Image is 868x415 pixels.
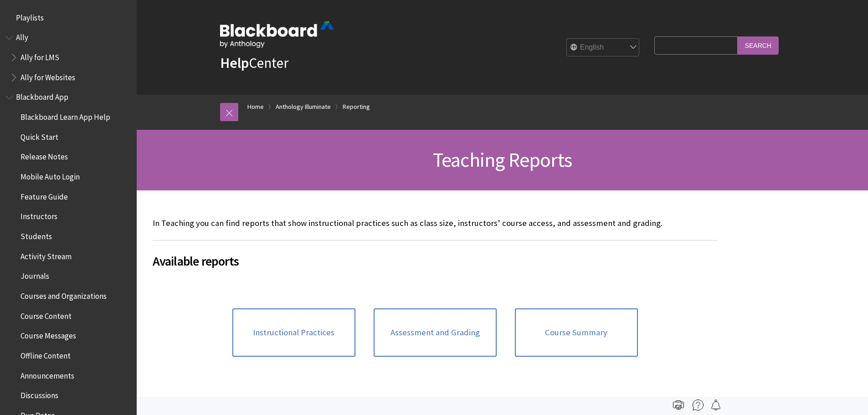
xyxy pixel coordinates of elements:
[21,368,74,380] span: Announcements
[374,308,497,357] a: Assessment and Grading
[220,54,288,72] a: HelpCenter
[567,39,640,57] select: Site Language Selector
[220,54,249,72] strong: Help
[21,209,57,221] span: Instructors
[738,36,779,54] input: Search
[21,328,76,341] span: Course Messages
[673,400,684,410] img: Print
[710,400,721,410] img: Follow this page
[153,217,718,229] p: In Teaching you can find reports that show instructional practices such as class size, instructor...
[21,70,75,82] span: Ally for Websites
[276,101,331,113] a: Anthology Illuminate
[5,10,131,26] nav: Book outline for Playlists
[16,90,68,102] span: Blackboard App
[545,328,607,338] span: Course Summary
[16,30,28,42] span: Ally
[390,328,480,338] span: Assessment and Grading
[21,288,107,301] span: Courses and Organizations
[5,30,131,85] nav: Book outline for Anthology Ally Help
[693,400,704,410] img: More help
[21,269,49,281] span: Journals
[21,189,68,201] span: Feature Guide
[21,249,72,261] span: Activity Stream
[21,388,58,400] span: Discussions
[21,149,68,162] span: Release Notes
[232,308,355,357] a: Instructional Practices
[343,101,370,113] a: Reporting
[515,308,638,357] a: Course Summary
[153,251,718,271] span: Available reports
[433,147,572,172] span: Teaching Reports
[21,129,58,142] span: Quick Start
[21,169,80,181] span: Mobile Auto Login
[247,101,264,113] a: Home
[16,10,44,22] span: Playlists
[220,21,334,48] img: Blackboard by Anthology
[21,229,52,241] span: Students
[21,348,71,360] span: Offline Content
[21,50,59,62] span: Ally for LMS
[21,308,72,321] span: Course Content
[253,328,334,338] span: Instructional Practices
[21,109,110,122] span: Blackboard Learn App Help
